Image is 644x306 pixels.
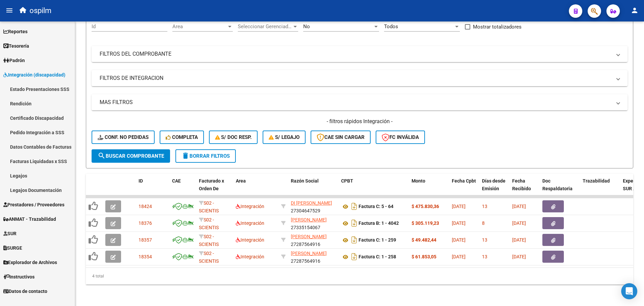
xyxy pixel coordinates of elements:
span: SURGE [3,244,22,252]
span: 18424 [139,204,152,209]
span: Padrón [3,57,25,64]
span: Prestadores / Proveedores [3,201,64,208]
div: 27287564916 [291,250,336,264]
div: 27287564916 [291,233,336,247]
strong: $ 49.482,44 [412,237,436,243]
span: Trazabilidad [583,178,610,184]
span: [DATE] [512,254,526,259]
span: Integración [236,220,264,226]
i: Descargar documento [350,218,359,228]
span: 13 [482,237,487,243]
datatable-header-cell: Area [233,174,278,203]
datatable-header-cell: CPBT [338,174,409,203]
mat-icon: person [631,6,639,14]
span: Borrar Filtros [181,153,230,159]
span: Integración (discapacidad) [3,71,65,79]
span: S/ Doc Resp. [215,134,252,140]
span: Instructivos [3,273,35,280]
span: Integración [236,204,264,209]
span: 13 [482,254,487,259]
datatable-header-cell: Días desde Emisión [479,174,509,203]
span: Conf. no pedidas [98,134,149,140]
span: [DATE] [452,204,466,209]
div: Open Intercom Messenger [621,283,637,299]
span: S/ legajo [269,134,300,140]
span: Facturado x Orden De [199,178,224,191]
button: CAE SIN CARGAR [311,131,371,144]
span: [DATE] [452,220,466,226]
span: 18376 [139,220,152,226]
i: Descargar documento [350,235,359,245]
span: Doc Respaldatoria [542,178,573,191]
span: CAE SIN CARGAR [317,134,365,140]
span: Buscar Comprobante [98,153,164,159]
span: Integración [236,237,264,243]
span: SUR [3,230,16,237]
span: Razón Social [291,178,319,184]
mat-panel-title: FILTROS DEL COMPROBANTE [100,50,611,58]
span: CPBT [341,178,353,184]
span: Explorador de Archivos [3,259,57,266]
div: 27335154067 [291,216,336,230]
mat-expansion-panel-header: MAS FILTROS [92,94,628,110]
span: 13 [482,204,487,209]
span: ID [139,178,143,184]
i: Descargar documento [350,201,359,212]
mat-panel-title: FILTROS DE INTEGRACION [100,74,611,82]
span: Todos [384,23,398,30]
strong: $ 305.119,23 [412,220,439,226]
strong: $ 61.853,05 [412,254,436,259]
span: [DATE] [512,237,526,243]
strong: Factura C: 1 - 259 [359,238,396,243]
span: Fecha Cpbt [452,178,476,184]
datatable-header-cell: Fecha Recibido [509,174,540,203]
span: Integración [236,254,264,259]
button: Borrar Filtros [175,149,236,163]
datatable-header-cell: Facturado x Orden De [196,174,233,203]
span: Tesorería [3,42,29,50]
span: Fecha Recibido [512,178,531,191]
i: Descargar documento [350,251,359,262]
div: 4 total [86,268,633,285]
div: 27304647529 [291,199,336,213]
mat-panel-title: MAS FILTROS [100,99,611,106]
strong: $ 475.830,36 [412,204,439,209]
span: S02 - SCIENTIS [199,200,219,213]
mat-expansion-panel-header: FILTROS DE INTEGRACION [92,70,628,86]
strong: Factura C: 5 - 64 [359,204,393,209]
span: [PERSON_NAME] [291,217,327,222]
span: DI [PERSON_NAME] [291,200,332,206]
span: 18354 [139,254,152,259]
button: S/ Doc Resp. [209,131,258,144]
mat-icon: menu [5,6,13,14]
span: [PERSON_NAME] [291,251,327,256]
button: Completa [160,131,204,144]
span: S02 - SCIENTIS [199,251,219,264]
span: [DATE] [452,237,466,243]
span: FC Inválida [382,134,419,140]
span: ANMAT - Trazabilidad [3,215,56,223]
datatable-header-cell: ID [136,174,169,203]
span: [DATE] [512,204,526,209]
button: FC Inválida [376,131,425,144]
span: Reportes [3,28,28,35]
span: 8 [482,220,485,226]
datatable-header-cell: Monto [409,174,449,203]
span: S02 - SCIENTIS [199,234,219,247]
span: S02 - SCIENTIS [199,217,219,230]
span: Seleccionar Gerenciador [238,23,292,30]
span: Monto [412,178,425,184]
datatable-header-cell: Razón Social [288,174,338,203]
mat-expansion-panel-header: FILTROS DEL COMPROBANTE [92,46,628,62]
mat-icon: search [98,152,106,160]
datatable-header-cell: Fecha Cpbt [449,174,479,203]
span: 18357 [139,237,152,243]
strong: Factura B: 1 - 4042 [359,221,399,226]
button: Buscar Comprobante [92,149,170,163]
datatable-header-cell: CAE [169,174,196,203]
span: Area [236,178,246,184]
span: Días desde Emisión [482,178,505,191]
span: [DATE] [452,254,466,259]
span: Completa [166,134,198,140]
mat-icon: delete [181,152,190,160]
